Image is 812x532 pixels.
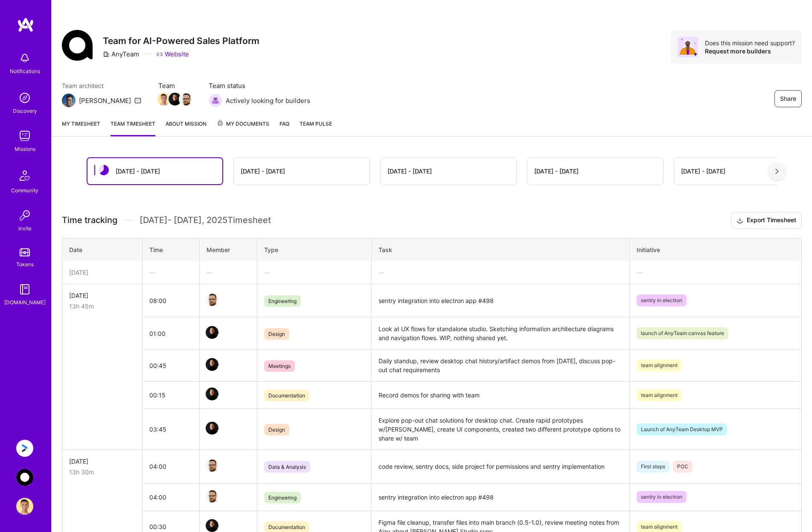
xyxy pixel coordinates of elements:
[264,461,310,473] span: Data & Analysis
[143,284,200,317] td: 08:00
[206,326,218,339] img: Team Member Avatar
[264,295,301,307] span: Engineering
[387,167,432,176] div: [DATE] - [DATE]
[156,50,189,59] a: Website
[69,457,135,466] div: [DATE]
[158,81,192,90] span: Team
[157,93,170,106] img: Team Member Avatar
[637,423,727,435] span: Launch of AnyTeam Desktop MVP
[143,450,200,484] td: 04:00
[774,90,802,107] button: Share
[780,94,796,103] span: Share
[372,483,630,511] td: sentry integration into electron app #498
[4,298,46,307] div: [DOMAIN_NAME]
[14,469,35,486] a: AnyTeam: Team for AI-Powered Sales Platform
[16,281,33,298] img: guide book
[143,317,200,350] td: 01:00
[378,268,623,277] div: —
[143,238,200,261] th: Time
[16,498,33,515] img: User Avatar
[69,467,135,476] div: 13h 30m
[678,37,698,57] img: Avatar
[372,350,630,382] td: Daily standup, review desktop chat history/artifact demos from [DATE], discuss pop-out chat requi...
[300,121,332,127] span: Team Pulse
[140,215,271,226] span: [DATE] - [DATE] , 2025 Timesheet
[207,387,218,401] a: Team Member Avatar
[731,212,802,229] button: Export Timesheet
[69,302,135,311] div: 13h 45m
[637,359,682,371] span: team alignment
[134,97,141,104] i: icon Mail
[62,215,117,226] span: Time tracking
[217,119,269,129] span: My Documents
[143,350,200,382] td: 00:45
[705,47,795,55] div: Request more builders
[637,268,795,277] div: —
[264,390,309,401] span: Documentation
[637,491,687,503] span: sentry in electron
[143,409,200,450] td: 03:45
[10,67,40,76] div: Notifications
[372,382,630,409] td: Record demos for sharing with team
[143,382,200,409] td: 00:15
[62,119,100,136] a: My timesheet
[209,94,222,107] img: Actively looking for builders
[673,461,693,473] span: POC
[681,167,725,176] div: [DATE] - [DATE]
[17,17,34,32] img: logo
[637,327,728,339] span: launch of AnyTeam canvas feature
[372,317,630,350] td: Look at UX flows for standalone studio. Sketching information architecture diagrams and navigatio...
[206,293,218,306] img: Team Member Avatar
[372,238,630,261] th: Task
[16,440,33,457] img: Anguleris: BIMsmart AI MVP
[207,489,218,503] a: Team Member Avatar
[11,186,38,195] div: Community
[264,424,289,435] span: Design
[637,389,682,401] span: team alignment
[14,498,35,515] a: User Avatar
[372,450,630,484] td: code review, sentry docs, side project for permissions and sentry implementation
[180,93,192,106] img: Team Member Avatar
[206,459,218,472] img: Team Member Avatar
[69,268,135,277] div: [DATE]
[20,248,30,256] img: tokens
[206,519,218,532] img: Team Member Avatar
[217,119,269,136] a: My Documents
[99,165,109,175] img: status icon
[534,167,579,176] div: [DATE] - [DATE]
[79,96,131,105] div: [PERSON_NAME]
[736,216,743,225] i: icon Download
[257,238,372,261] th: Type
[13,106,37,115] div: Discovery
[207,268,250,277] div: —
[116,167,160,176] div: [DATE] - [DATE]
[209,81,310,90] span: Team status
[775,168,779,174] img: right
[206,422,218,435] img: Team Member Avatar
[300,119,332,136] a: Team Pulse
[705,39,795,47] div: Does this mission need support?
[637,461,669,473] span: First steps
[206,490,218,503] img: Team Member Avatar
[15,144,35,153] div: Missions
[158,92,169,106] a: Team Member Avatar
[62,238,143,261] th: Date
[206,388,218,400] img: Team Member Avatar
[15,165,35,186] img: Community
[62,81,141,90] span: Team architect
[264,328,289,340] span: Design
[18,224,32,233] div: Invite
[62,30,93,61] img: Company Logo
[279,119,289,136] a: FAQ
[207,357,218,372] a: Team Member Avatar
[207,421,218,435] a: Team Member Avatar
[207,292,218,307] a: Team Member Avatar
[103,35,259,46] h3: Team for AI-Powered Sales Platform
[62,94,76,107] img: Team Architect
[169,93,181,106] img: Team Member Avatar
[16,260,34,269] div: Tokens
[180,92,192,106] a: Team Member Avatar
[200,238,257,261] th: Member
[103,50,139,59] div: AnyTeam
[241,167,285,176] div: [DATE] - [DATE]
